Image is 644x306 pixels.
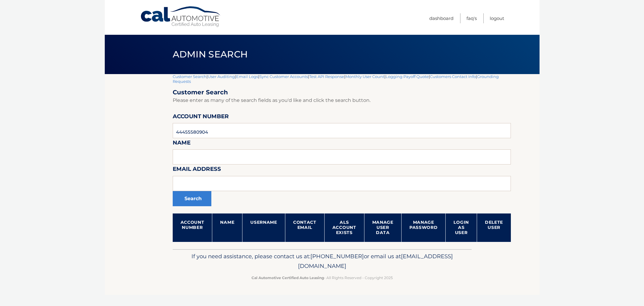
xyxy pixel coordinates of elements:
[173,49,248,60] span: Admin Search
[430,74,476,79] a: Customers Contact Info
[345,74,384,79] a: Monthly User Count
[208,74,235,79] a: User Auditing
[386,74,429,79] a: Logging Payoff Quote
[173,96,511,105] p: Please enter as many of the search fields as you'd like and click the search button.
[173,191,211,206] button: Search
[490,13,504,23] a: Logout
[212,213,242,242] th: Name
[298,253,453,269] span: [EMAIL_ADDRESS][DOMAIN_NAME]
[173,74,207,79] a: Customer Search
[173,89,511,96] h2: Customer Search
[177,275,468,281] p: - All Rights Reserved - Copyright 2025
[324,213,364,242] th: ALS Account Exists
[140,6,222,28] a: Cal Automotive
[173,112,229,123] label: Account Number
[364,213,401,242] th: Manage User Data
[173,74,511,249] div: | | | | | | | |
[173,213,212,242] th: Account Number
[309,74,344,79] a: Test API Response
[446,213,477,242] th: Login as User
[310,253,364,260] span: [PHONE_NUMBER]
[259,74,308,79] a: Sync Customer Accounts
[252,275,324,280] strong: Cal Automotive Certified Auto Leasing
[429,13,453,23] a: Dashboard
[173,164,221,176] label: Email Address
[401,213,446,242] th: Manage Password
[285,213,324,242] th: Contact Email
[236,74,258,79] a: Email Logs
[466,13,477,23] a: FAQ's
[177,252,468,271] p: If you need assistance, please contact us at: or email us at
[173,138,191,149] label: Name
[242,213,285,242] th: Username
[173,74,499,84] a: Grounding Requests
[477,213,511,242] th: Delete User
